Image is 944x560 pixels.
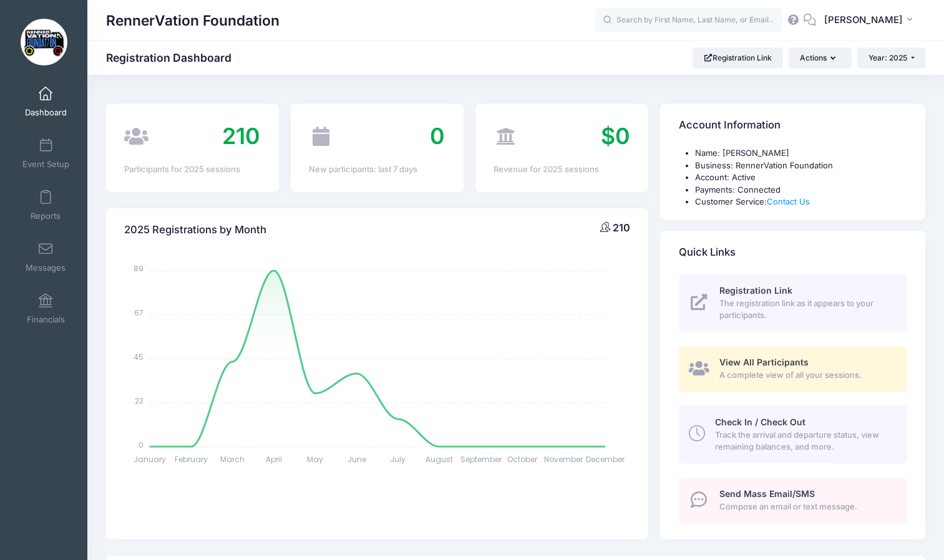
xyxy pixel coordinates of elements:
tspan: 89 [134,263,144,274]
input: Search by First Name, Last Name, or Email... [595,8,782,33]
div: New participants: last 7 days [309,163,445,176]
span: 0 [430,122,445,150]
a: Registration Link [693,47,783,69]
img: RennerVation Foundation [21,19,67,65]
tspan: 45 [134,351,144,362]
a: Contact Us [767,196,810,206]
tspan: June [348,454,366,465]
button: [PERSON_NAME] [816,6,925,35]
li: Business: RennerVation Foundation [695,160,907,172]
span: Dashboard [25,107,67,118]
h4: Quick Links [679,234,736,270]
tspan: April [266,454,282,465]
span: Compose an email or text message. [719,501,893,513]
li: Name: [PERSON_NAME] [695,147,907,160]
tspan: 67 [134,307,144,318]
tspan: October [507,454,538,465]
span: Financials [27,314,65,325]
button: Year: 2025 [857,47,925,69]
span: Registration Link [719,285,792,296]
tspan: February [175,454,208,465]
li: Account: Active [695,171,907,184]
span: [PERSON_NAME] [824,13,903,27]
tspan: March [220,454,245,465]
tspan: November [545,454,584,465]
span: Check In / Check Out [715,417,805,427]
span: Event Setup [22,159,69,170]
span: Year: 2025 [869,53,907,62]
a: Financials [16,287,75,331]
a: Dashboard [16,80,75,123]
h4: 2025 Registrations by Month [124,212,266,248]
div: Participants for 2025 sessions [124,163,260,176]
tspan: July [391,454,406,465]
span: Reports [31,211,61,221]
span: View All Participants [719,357,809,367]
h1: Registration Dashboard [106,51,242,64]
span: Messages [26,263,66,273]
span: Track the arrival and departure status, view remaining balances, and more. [715,429,893,453]
div: Revenue for 2025 sessions [494,163,630,176]
li: Customer Service: [695,196,907,208]
button: Actions [789,47,851,69]
a: Reports [16,183,75,227]
span: 210 [613,221,630,234]
tspan: December [586,454,625,465]
span: A complete view of all your sessions. [719,369,893,382]
tspan: 0 [139,439,144,450]
span: Send Mass Email/SMS [719,488,815,499]
tspan: January [134,454,166,465]
span: The registration link as it appears to your participants. [719,297,893,322]
a: View All Participants A complete view of all your sessions. [679,346,907,392]
span: $0 [601,122,630,150]
a: Messages [16,235,75,279]
tspan: August [426,454,454,465]
li: Payments: Connected [695,184,907,196]
a: Check In / Check Out Track the arrival and departure status, view remaining balances, and more. [679,405,907,463]
a: Event Setup [16,132,75,175]
h1: RennerVation Foundation [106,6,280,35]
span: 210 [222,122,260,150]
tspan: 22 [135,395,144,406]
h4: Account Information [679,108,781,143]
tspan: May [307,454,323,465]
a: Send Mass Email/SMS Compose an email or text message. [679,478,907,523]
tspan: September [460,454,502,465]
a: Registration Link The registration link as it appears to your participants. [679,274,907,332]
